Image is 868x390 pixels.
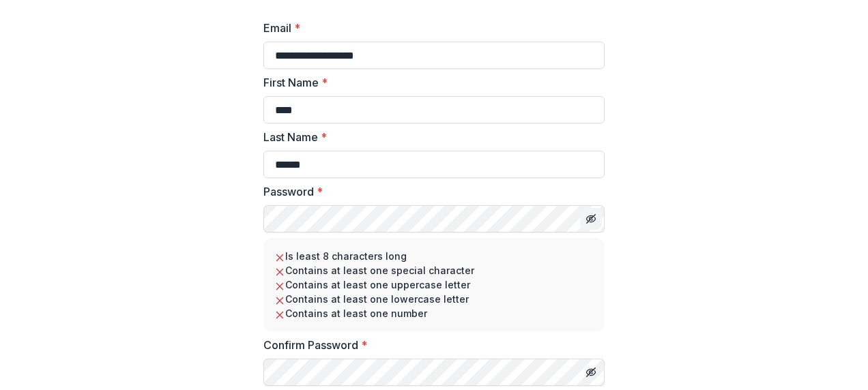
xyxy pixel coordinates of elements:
button: Toggle password visibility [580,361,602,383]
li: Contains at least one lowercase letter [274,292,594,306]
button: Toggle password visibility [580,208,602,230]
label: Password [263,183,596,200]
li: Contains at least one number [274,306,594,320]
li: Contains at least one uppercase letter [274,277,594,292]
label: First Name [263,74,596,91]
label: Last Name [263,129,596,145]
label: Email [263,20,596,36]
label: Confirm Password [263,337,596,353]
li: Contains at least one special character [274,263,594,277]
li: Is least 8 characters long [274,249,594,263]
